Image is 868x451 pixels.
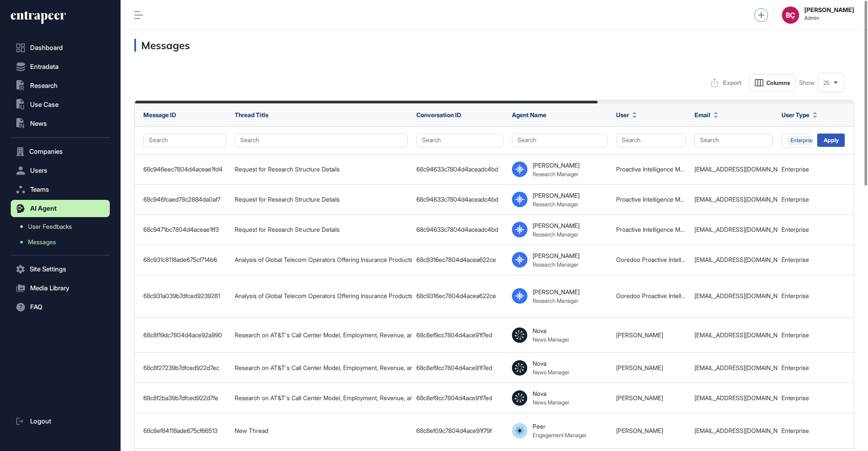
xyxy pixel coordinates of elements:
button: User [616,110,637,119]
button: User Type [781,110,817,119]
button: Companies [11,143,110,160]
button: Research [11,77,110,94]
div: [PERSON_NAME] [533,288,580,295]
a: Ooredoo Proactive Intelligence Manager Proactive Manager [616,292,777,299]
button: FAQ [11,299,110,316]
div: 68c94633c7804d4aceadc4bd [416,196,503,203]
div: Request for Research Structure Details [235,166,408,173]
div: Research on AT&T's Call Center Model, Employment, Revenue, and EBITDA Figures [235,364,408,371]
div: 68c931c8118ade675cf714b6 [143,256,226,263]
span: Message ID [143,111,176,118]
a: Proactive Intelligence Manager Proactive Manager [616,165,751,173]
div: Nova [533,327,546,334]
span: Admin [804,15,854,21]
button: Search [694,134,773,147]
button: Use Case [11,96,110,113]
div: [EMAIL_ADDRESS][DOMAIN_NAME] [694,292,773,299]
div: Enterprise [781,256,847,263]
div: Research Manager [533,231,578,238]
span: Entradata [30,63,59,70]
div: [EMAIL_ADDRESS][DOMAIN_NAME] [694,196,773,203]
span: Thread Title [235,111,269,118]
div: 68c8ef09c7804d4ace91f79f [416,427,503,434]
span: Conversation ID [416,111,461,118]
span: Messages [28,239,56,246]
span: Show [799,79,815,86]
a: Dashboard [11,39,110,56]
div: [EMAIL_ADDRESS][DOMAIN_NAME] [694,395,773,401]
button: Users [11,162,110,179]
button: Site Settings [11,261,110,278]
div: 68c94633c7804d4aceadc4bd [416,166,503,173]
div: [PERSON_NAME] [533,252,580,259]
a: User Feedbacks [15,219,110,234]
div: 68c946eec7804d4aceae1fd4 [143,166,226,173]
div: Request for Research Structure Details [235,226,408,233]
div: Research Manager [533,261,578,268]
div: 68c8f19dc7804d4ace92a990 [143,332,226,339]
button: Search [235,134,408,147]
div: [PERSON_NAME] [533,192,580,199]
div: 68c8ef9cc7804d4ace91f7ed [416,332,503,339]
div: Research Manager [533,201,578,208]
span: Logout [30,418,51,425]
a: Proactive Intelligence Manager Proactive Manager [616,226,751,233]
div: 68c931a039b7dfced9239281 [143,292,226,299]
div: Enterprise [781,292,847,299]
div: BÇ [782,6,799,24]
div: Analysis of Global Telecom Operators Offering Insurance Products: Market Trends, Partnerships, an... [235,292,408,299]
div: [PERSON_NAME] [533,222,580,229]
span: Site Settings [30,266,66,273]
div: Enterprise [781,364,847,371]
button: News [11,115,110,132]
button: Search [416,134,503,147]
div: 68c9316ec7804d4acea622ce [416,292,503,299]
div: 68c8ef9cc7804d4ace91f7ed [416,395,503,401]
span: Media Library [30,285,69,292]
div: [EMAIL_ADDRESS][DOMAIN_NAME] [694,226,773,233]
button: Search [512,134,608,147]
h3: Messages [134,39,854,52]
a: Messages [15,234,110,250]
div: 68c946fcaed78c2884da0af7 [143,196,226,203]
div: [EMAIL_ADDRESS][DOMAIN_NAME] [694,364,773,371]
button: Columns [750,74,796,91]
div: Request for Research Structure Details [235,196,408,203]
div: Enterprise [781,332,847,339]
div: 68c94633c7804d4aceadc4bd [416,226,503,233]
div: Research on AT&T's Call Center Model, Employment, Revenue, and EBITDA Figures [235,395,408,401]
a: Proactive Intelligence Manager Proactive Manager [616,196,751,203]
a: Logout [11,413,110,430]
div: News Manager [533,399,569,406]
span: Dashboard [30,44,63,51]
div: Research Manager [533,171,578,177]
span: Research [30,82,58,89]
button: Enterprise [781,134,847,147]
strong: [PERSON_NAME] [804,6,854,13]
a: [PERSON_NAME] [616,394,663,401]
a: [PERSON_NAME] [616,364,663,371]
button: Search [143,134,226,147]
div: Enterprise [781,166,847,173]
div: Research Manager [533,297,578,304]
span: User [616,110,629,119]
div: 68c9316ec7804d4acea622ce [416,256,503,263]
div: Engagement Manager [533,432,586,439]
span: News [30,120,47,127]
div: 68c8f2ba39b7dfced922d7fe [143,395,226,401]
div: 68c8ef9cc7804d4ace91f7ed [416,364,503,371]
span: Email [694,110,710,119]
div: News Manager [533,369,569,376]
div: Enterprise [781,395,847,401]
button: Media Library [11,280,110,297]
div: 68c8ef84118ade675cf66513 [143,427,226,434]
span: Agent Name [512,111,546,118]
div: 68c8f27239b7dfced922d7ec [143,364,226,371]
div: New Thread [235,427,408,434]
div: [EMAIL_ADDRESS][DOMAIN_NAME] [694,427,773,434]
a: [PERSON_NAME] [616,331,663,339]
span: Use Case [30,101,59,108]
span: User Type [781,110,809,119]
span: Teams [30,186,49,193]
div: Analysis of Global Telecom Operators Offering Insurance Products: Market Trends, Partnerships, an... [235,256,408,263]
